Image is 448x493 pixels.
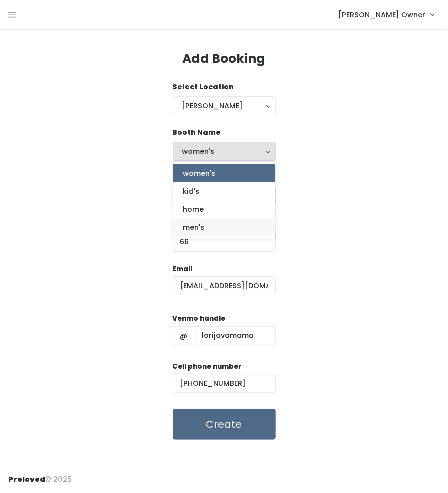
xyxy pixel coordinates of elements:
button: Create [173,409,276,440]
div: women's [182,146,266,157]
label: Booth Name [173,127,221,138]
label: Select Location [173,82,234,92]
label: Venmo handle [173,314,226,324]
input: Booth Number [173,233,276,252]
span: kid's [183,186,200,197]
span: women's [183,168,216,179]
div: © 2025 [8,466,72,485]
span: Preloved [8,474,45,484]
input: (___) ___-____ [173,374,276,393]
span: home [183,204,204,215]
input: @ . [173,276,276,295]
h3: Add Booking [183,52,266,66]
span: men's [183,222,205,233]
span: [PERSON_NAME] Owner [338,9,425,20]
button: [PERSON_NAME] [173,96,276,115]
span: @ [173,326,195,345]
div: [PERSON_NAME] [182,100,266,111]
a: [PERSON_NAME] Owner [328,4,444,25]
button: women's [173,142,276,161]
label: Email [173,264,193,274]
label: Cell phone number [173,362,242,372]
